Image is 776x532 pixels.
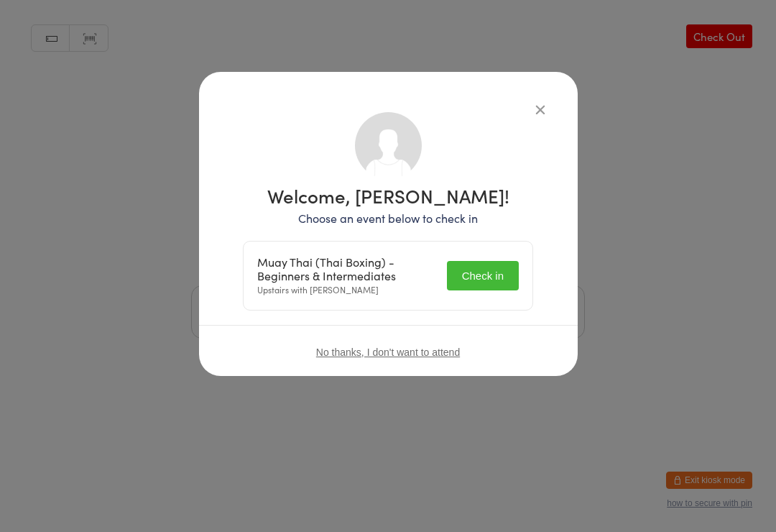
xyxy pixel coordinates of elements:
[257,255,438,283] div: Muay Thai (Thai Boxing) - Beginners & Intermediates
[243,210,533,226] p: Choose an event below to check in
[355,112,422,179] img: no_photo.png
[257,255,438,296] div: Upstairs with [PERSON_NAME]
[316,347,460,358] button: No thanks, I don't want to attend
[243,186,533,205] h1: Welcome, [PERSON_NAME]!
[447,261,519,290] button: Check in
